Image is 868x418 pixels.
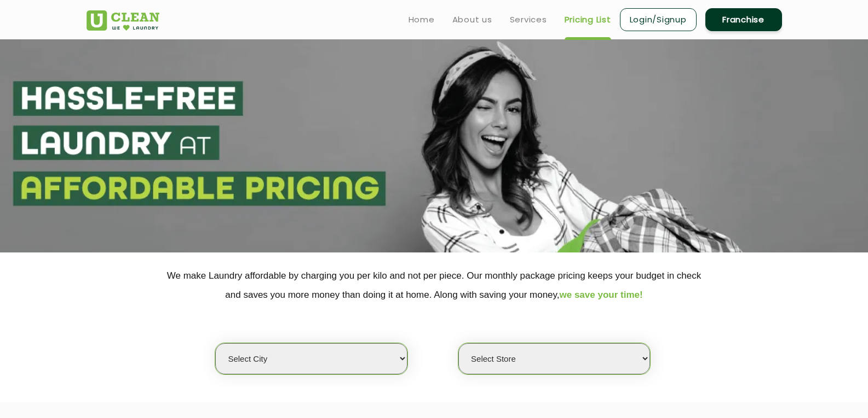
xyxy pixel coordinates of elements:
a: Pricing List [565,13,611,26]
a: About us [452,13,492,26]
img: UClean Laundry and Dry Cleaning [87,10,159,31]
a: Franchise [705,8,782,31]
span: we save your time! [560,290,643,300]
p: We make Laundry affordable by charging you per kilo and not per piece. Our monthly package pricin... [87,266,782,304]
a: Services [510,13,547,26]
a: Login/Signup [620,8,697,31]
a: Home [409,13,435,26]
